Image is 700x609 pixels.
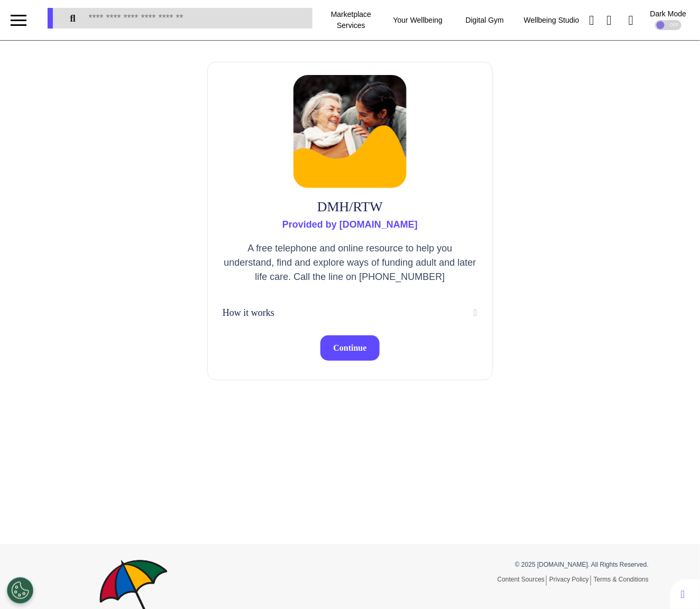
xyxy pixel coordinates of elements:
[318,5,384,35] div: Marketplace Services
[498,576,547,586] a: Content Sources
[594,576,649,583] a: Terms & Conditions
[7,577,33,604] button: Open Preferences
[223,306,274,320] p: How it works
[223,219,477,231] h3: Provided by [DOMAIN_NAME]
[650,10,686,17] div: Dark Mode
[223,305,477,321] button: How it works
[384,5,451,35] div: Your Wellbeing
[518,5,585,35] div: Wellbeing Studio
[333,343,366,352] span: Continue
[320,335,379,361] button: Continue
[549,576,591,586] a: Privacy Policy
[223,241,477,284] p: A free telephone and online resource to help you understand, find and explore ways of funding adu...
[452,5,518,35] div: Digital Gym
[293,75,407,188] img: DMH/RTW
[223,199,477,215] h2: DMH/RTW
[358,560,649,569] p: © 2025 [DOMAIN_NAME]. All Rights Reserved.
[655,20,681,30] div: OFF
